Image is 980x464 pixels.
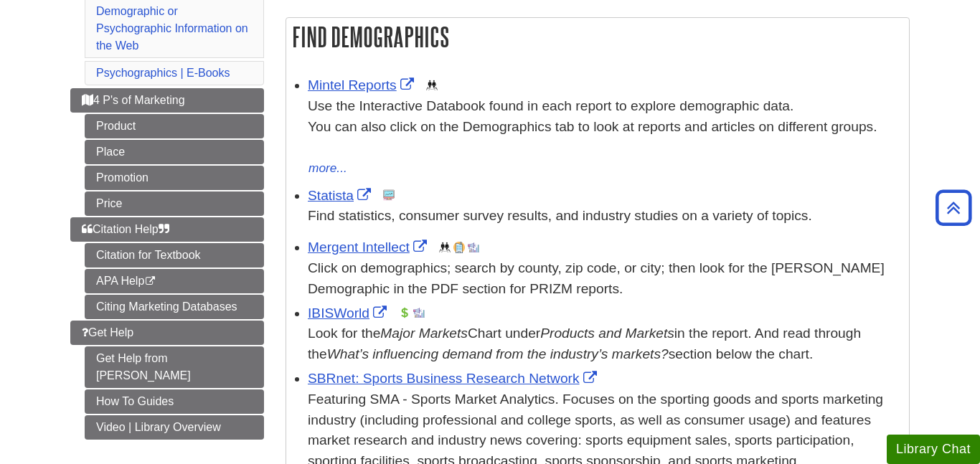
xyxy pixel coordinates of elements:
img: Industry Report [468,242,479,253]
button: Library Chat [887,435,980,464]
a: Product [85,114,264,138]
img: Company Information [453,242,465,253]
a: Citing Marketing Databases [85,295,264,319]
span: Citation Help [82,223,169,235]
a: Link opens in new window [308,240,430,255]
img: Demographics [439,242,451,253]
a: Link opens in new window [308,306,390,321]
i: Products and Markets [540,326,674,341]
a: Citation for Textbook [85,243,264,267]
i: What’s influencing demand from the industry’s markets? [327,346,669,361]
i: This link opens in a new window [144,277,156,286]
img: Financial Report [399,307,410,318]
button: more... [308,158,348,179]
span: Get Help [82,326,133,338]
a: Psychographics | E-Books [96,67,230,79]
div: Use the Interactive Databook found in each report to explore demographic data. You can also click... [308,96,902,158]
a: Place [85,140,264,164]
a: APA Help [85,269,264,293]
a: Video | Library Overview [85,415,264,440]
a: Citation Help [70,217,264,242]
a: Demographic or Psychographic Information on the Web [96,5,248,52]
a: Get Help [70,321,264,345]
a: Back to Top [930,198,976,217]
i: Major Markets [380,326,468,341]
img: Statistics [383,189,395,201]
p: Find statistics, consumer survey results, and industry studies on a variety of topics. [308,206,902,227]
a: Get Help from [PERSON_NAME] [85,346,264,388]
img: Industry Report [413,307,425,318]
a: Price [85,191,264,216]
div: Look for the Chart under in the report. And read through the section below the chart. [308,323,902,365]
a: Link opens in new window [308,188,374,203]
a: How To Guides [85,389,264,414]
a: Link opens in new window [308,77,418,93]
img: Demographics [426,80,438,91]
span: 4 P's of Marketing [82,94,185,106]
a: Link opens in new window [308,371,600,386]
div: Click on demographics; search by county, zip code, or city; then look for the [PERSON_NAME] Demog... [308,258,902,300]
a: Promotion [85,166,264,190]
a: 4 P's of Marketing [70,88,264,113]
h2: Find Demographics [286,18,909,56]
